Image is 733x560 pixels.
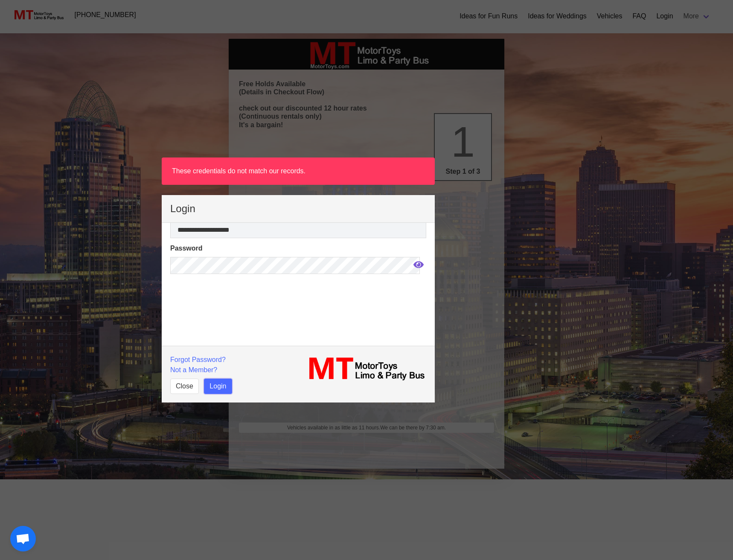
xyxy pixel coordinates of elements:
button: Close [170,379,199,394]
a: Forgot Password? [170,356,226,363]
div: Open chat [10,526,36,551]
p: Login [170,204,426,214]
iframe: reCAPTCHA [170,279,300,343]
article: These credentials do not match our records. [162,157,435,185]
a: Not a Member? [170,366,217,373]
label: Password [170,243,426,254]
img: MT_logo_name.png [303,355,426,383]
button: Login [204,379,232,394]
